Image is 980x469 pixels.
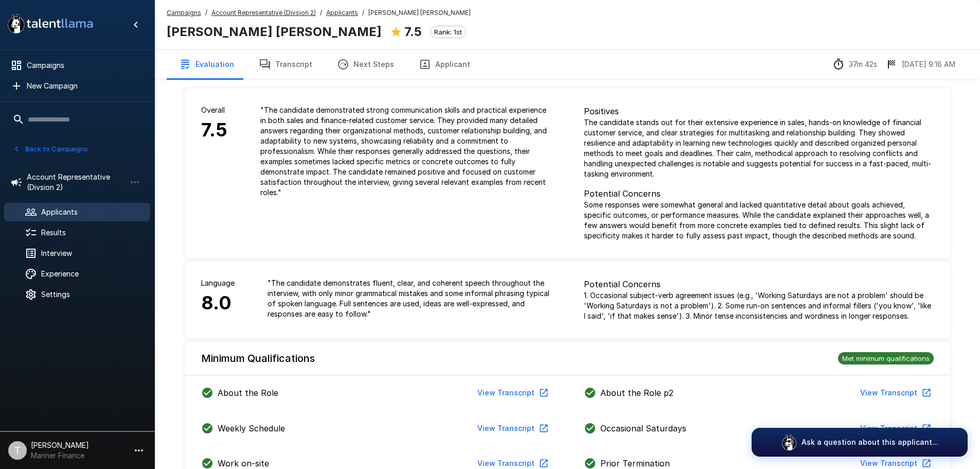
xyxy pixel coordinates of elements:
button: View Transcript [473,384,551,403]
p: Ask a question about this applicant... [801,437,938,447]
span: / [362,8,364,18]
h6: 8.0 [201,288,235,318]
button: Next Steps [325,50,406,79]
p: " The candidate demonstrates fluent, clear, and coherent speech throughout the interview, with on... [268,278,551,319]
p: Positives [584,105,934,117]
p: " The candidate demonstrated strong communication skills and practical experience in both sales a... [260,105,551,198]
p: [DATE] 9:16 AM [902,59,955,70]
span: / [205,8,207,18]
span: / [320,8,322,18]
u: Applicants [326,9,358,16]
u: Campaigns [167,9,201,16]
img: logo_glasses@2x.png [781,434,797,450]
button: View Transcript [856,384,934,403]
div: The date and time when the interview was completed [885,58,955,71]
span: [PERSON_NAME] [PERSON_NAME] [368,8,471,18]
p: Language [201,278,235,288]
button: Evaluation [167,50,246,79]
p: Potential Concerns [584,187,934,200]
button: View Transcript [473,419,551,438]
b: [PERSON_NAME] [PERSON_NAME] [167,24,382,39]
h6: 7.5 [201,115,227,145]
h6: Minimum Qualifications [201,350,315,367]
p: Overall [201,105,227,115]
p: The candidate stands out for their extensive experience in sales, hands-on knowledge of financial... [584,117,934,179]
p: Some responses were somewhat general and lacked quantitative detail about goals achieved, specifi... [584,200,934,241]
u: Account Representative (Divsion 2) [211,9,316,16]
p: About the Role [218,387,278,399]
p: 1. Occasional subject-verb agreement issues (e.g., 'Working Saturdays are not a problem' should b... [584,290,934,321]
button: View Transcript [856,419,934,438]
p: About the Role p2 [600,387,673,399]
button: Applicant [406,50,483,79]
p: Weekly Schedule [218,422,285,435]
span: Met minimum qualifications [838,354,934,362]
div: The time between starting and completing the interview [832,58,877,71]
span: Rank: 1st [431,28,466,36]
p: Potential Concerns [584,278,934,290]
p: Occasional Saturdays [600,422,686,435]
p: 37m 42s [849,59,877,70]
b: 7.5 [404,24,422,39]
button: Transcript [246,50,325,79]
button: Ask a question about this applicant... [752,428,968,457]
